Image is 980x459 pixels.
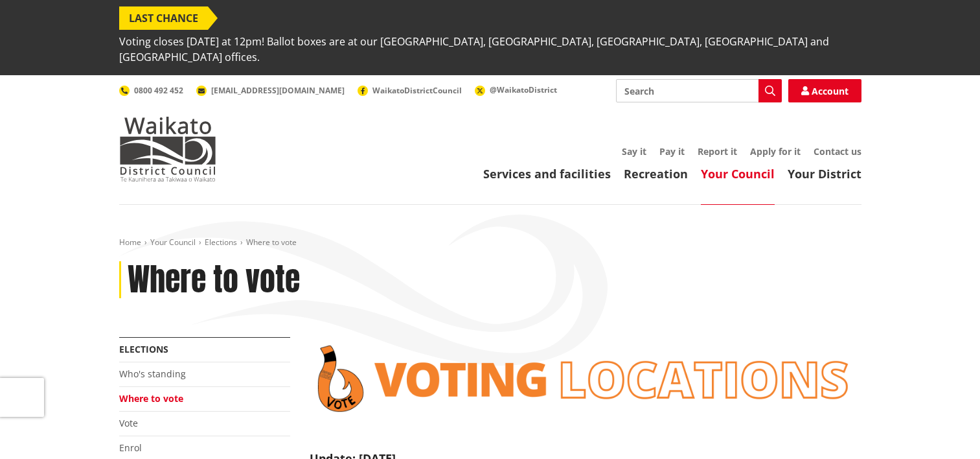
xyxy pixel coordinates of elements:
a: Say it [622,145,646,158]
a: 0800 492 452 [119,85,183,96]
span: Voting closes [DATE] at 12pm! Ballot boxes are at our [GEOGRAPHIC_DATA], [GEOGRAPHIC_DATA], [GEOG... [119,30,861,69]
a: Services and facilities [483,166,611,182]
img: Waikato District Council - Te Kaunihera aa Takiwaa o Waikato [119,117,216,182]
a: Home [119,237,141,248]
a: Elections [119,343,168,355]
a: Vote [119,417,138,429]
a: Pay it [659,145,685,158]
a: WaikatoDistrictCouncil [358,85,462,96]
span: Where to vote [246,237,297,248]
a: Recreation [624,166,688,182]
a: Contact us [814,145,861,158]
span: 0800 492 452 [134,85,183,96]
a: Your Council [150,237,196,248]
span: LAST CHANCE [119,6,208,30]
a: @WaikatoDistrict [475,84,557,95]
span: WaikatoDistrictCouncil [372,85,462,96]
a: Where to vote [119,392,183,405]
input: Search input [616,79,782,102]
nav: breadcrumb [119,237,861,248]
h1: Where to vote [128,261,300,299]
a: Elections [205,237,237,248]
a: Enrol [119,441,142,454]
span: @WaikatoDistrict [490,84,557,95]
img: voting locations banner [310,337,861,420]
a: Your Council [701,166,775,182]
a: Account [788,79,861,102]
a: Who's standing [119,368,186,380]
a: Report it [698,145,737,158]
a: [EMAIL_ADDRESS][DOMAIN_NAME] [196,85,345,96]
a: Your District [788,166,861,182]
a: Apply for it [750,145,801,158]
span: [EMAIL_ADDRESS][DOMAIN_NAME] [211,85,345,96]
